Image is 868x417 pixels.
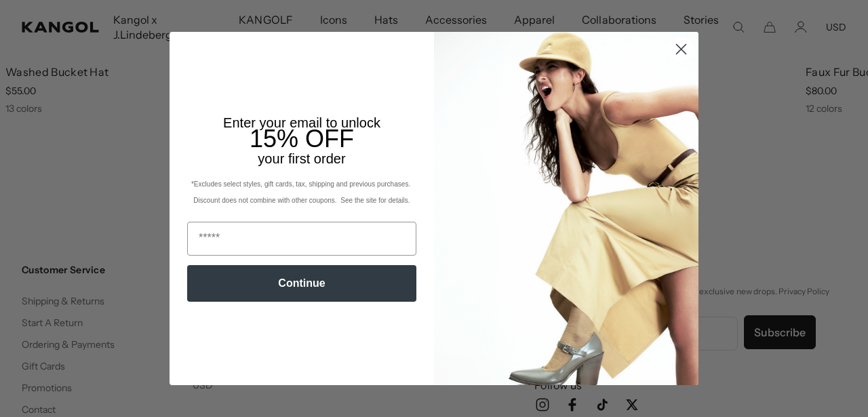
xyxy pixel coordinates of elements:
span: your first order [258,151,345,166]
span: Enter your email to unlock [223,115,380,130]
button: Continue [187,265,416,302]
button: Close dialog [669,37,693,61]
input: Email [187,222,416,256]
img: 93be19ad-e773-4382-80b9-c9d740c9197f.jpeg [434,32,698,384]
span: *Excludes select styles, gift cards, tax, shipping and previous purchases. Discount does not comb... [191,180,412,204]
span: 15% OFF [250,125,354,153]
